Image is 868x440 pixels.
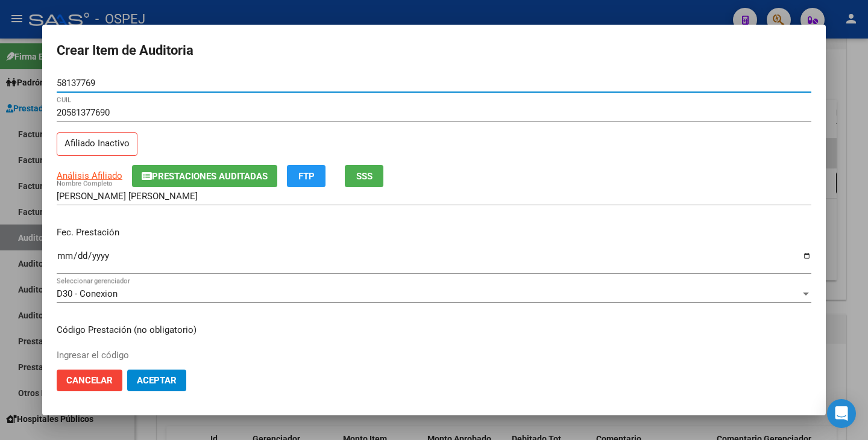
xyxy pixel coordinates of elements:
[287,165,325,187] button: FTP
[66,375,113,386] span: Cancelar
[57,39,811,62] h2: Crear Item de Auditoria
[137,375,177,386] span: Aceptar
[298,171,315,182] span: FTP
[57,323,811,337] p: Código Prestación (no obligatorio)
[57,288,118,299] span: D30 - Conexion
[127,370,186,391] button: Aceptar
[57,132,137,156] p: Afiliado Inactivo
[827,399,856,428] div: Open Intercom Messenger
[356,171,373,182] span: SSS
[57,370,122,391] button: Cancelar
[345,165,383,187] button: SSS
[57,170,122,181] span: Análisis Afiliado
[57,226,811,240] p: Fec. Prestación
[132,165,277,187] button: Prestaciones Auditadas
[152,171,268,182] span: Prestaciones Auditadas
